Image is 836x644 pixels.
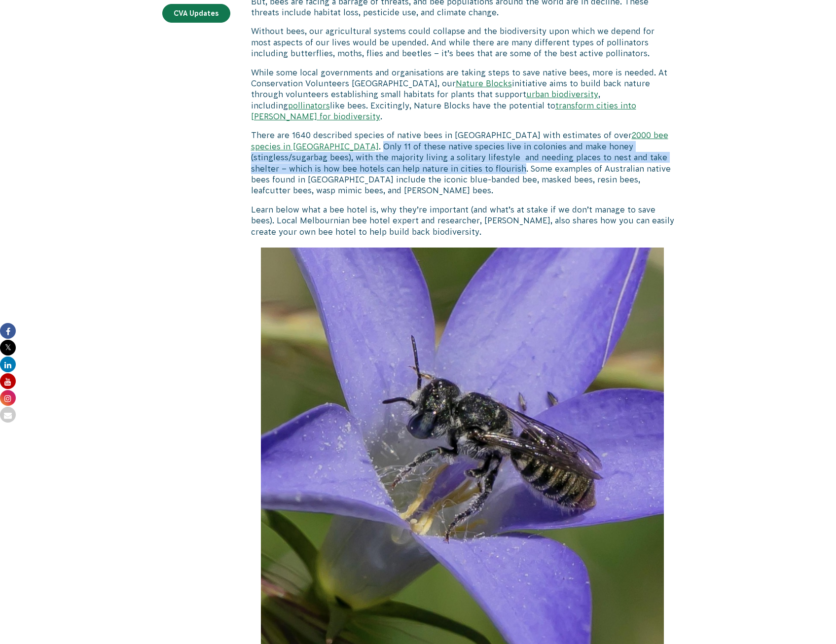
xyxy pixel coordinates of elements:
[251,204,674,237] p: Learn below what a bee hotel is, why they’re important (and what’s at stake if we don’t manage to...
[456,79,512,88] a: Nature Blocks
[288,101,330,110] a: pollinators
[251,130,674,196] p: There are 1640 described species of native bees in [GEOGRAPHIC_DATA] with estimates of over . Onl...
[162,4,230,23] a: CVA Updates
[251,67,674,122] p: While some local governments and organisations are taking steps to save native bees, more is need...
[526,90,598,99] a: urban biodiversity
[251,131,668,150] a: 2000 bee species in [GEOGRAPHIC_DATA]
[251,26,674,59] p: Without bees, our agricultural systems could collapse and the biodiversity upon which we depend f...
